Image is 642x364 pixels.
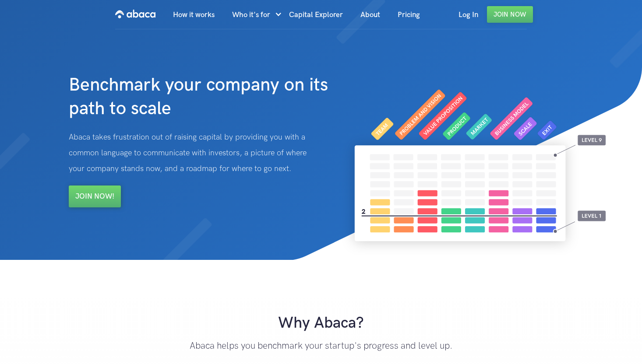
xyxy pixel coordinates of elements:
a: Join Now [487,6,533,23]
a: Join Now! [69,185,121,207]
img: Abaca logo [115,7,155,21]
strong: Benchmark your company on its path to scale [69,74,328,120]
p: Abaca takes frustration out of raising capital by providing you with a common language to communi... [69,129,328,177]
strong: Why Abaca? [278,314,364,332]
